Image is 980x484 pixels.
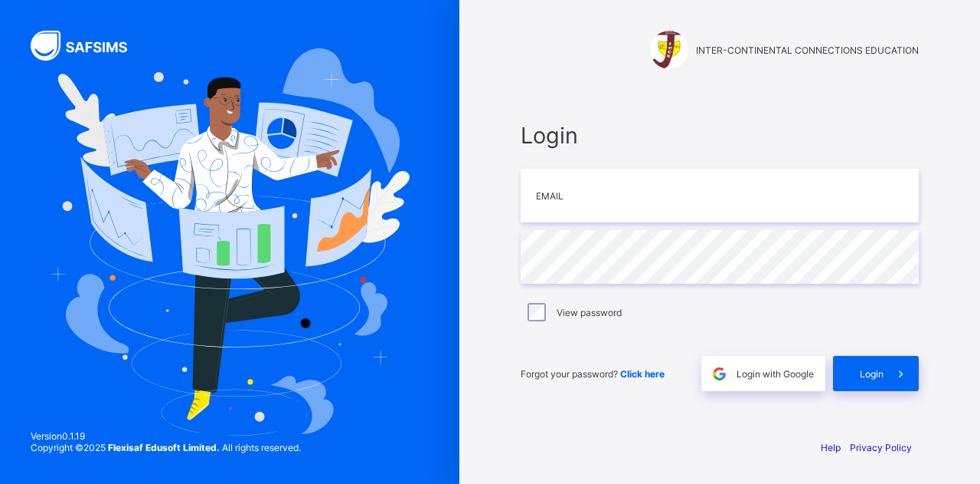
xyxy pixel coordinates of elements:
span: Version 0.1.19 [31,430,301,442]
span: INTER-CONTINENTAL CONNECTIONS EDUCATION [696,44,919,56]
a: Click here [620,368,665,380]
a: Privacy Policy [850,442,912,453]
span: Copyright © 2025 All rights reserved. [31,442,301,453]
img: google.396cfc9801f0270233282035f929180a.svg [710,365,728,383]
img: Hero Image [50,48,409,436]
a: Help [821,442,841,453]
span: Forgot your password? [521,368,665,380]
img: SAFSIMS Logo [31,31,145,61]
span: Login [521,122,919,149]
label: View password [557,307,622,318]
span: Login [860,368,884,380]
strong: Flexisaf Edusoft Limited. [108,442,220,453]
span: Login with Google [737,368,814,380]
